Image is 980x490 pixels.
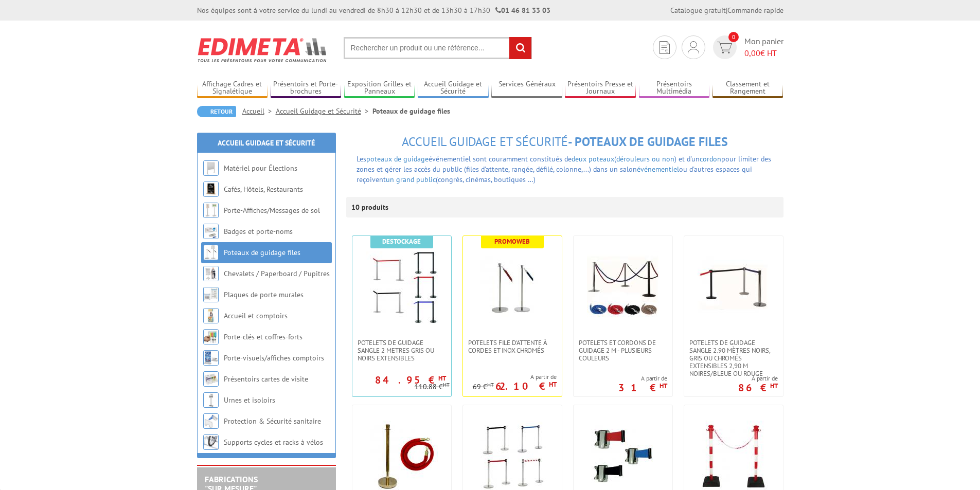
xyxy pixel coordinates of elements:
img: Poteaux de guidage files [203,245,219,260]
span: A partir de [473,373,557,381]
img: Cafés, Hôtels, Restaurants [203,182,219,197]
a: Potelets et cordons de guidage 2 m - plusieurs couleurs [574,339,672,362]
a: Accueil Guidage et Sécurité [418,80,489,97]
img: Urnes et isoloirs [203,392,219,408]
a: Accueil [242,106,276,116]
a: Services Généraux [491,80,562,97]
a: Accueil Guidage et Sécurité [218,138,315,148]
a: événementiel [637,165,679,174]
img: Protection & Sécurité sanitaire [203,413,219,429]
span: Mon panier [744,35,783,59]
li: Poteaux de guidage files [372,106,450,116]
span: A partir de [738,374,778,383]
span: POTELETS DE GUIDAGE SANGLE 2 METRES GRIS OU NOIRS EXTENSIBLEs [358,339,446,362]
a: Plaques de porte murales [224,290,304,299]
span: événementiel sont couramment constitués de ( ) et d'un pour limiter des zones et gérer les accès ... [357,154,771,174]
p: 31 € [618,385,667,391]
a: devis rapide 0 Mon panier 0,00€ HT [710,35,783,59]
span: 0,00 [744,48,760,58]
a: Chevalets / Paperboard / Pupitres [224,269,330,278]
a: Urnes et isoloirs [224,395,275,405]
a: Présentoirs Multimédia [639,80,710,97]
span: A partir de [618,374,667,383]
a: un grand public [386,175,436,184]
p: 86 € [738,385,778,391]
span: € HT [744,47,783,59]
a: Catalogue gratuit [670,6,726,15]
a: Supports cycles et racks à vélos [224,438,323,447]
a: Protection & Sécurité sanitaire [224,416,321,426]
sup: HT [549,380,557,389]
a: Présentoirs cartes de visite [224,374,308,384]
a: POTELETS DE GUIDAGE SANGLE 2 METRES GRIS OU NOIRS EXTENSIBLEs [352,339,451,362]
a: Matériel pour Élections [224,164,297,173]
img: Badges et porte-noms [203,224,219,239]
a: Accueil Guidage et Sécurité [276,106,372,116]
p: 10 produits [351,197,390,217]
img: Porte-Affiches/Messages de sol [203,203,219,218]
img: devis rapide [688,41,699,53]
sup: HT [487,381,494,388]
img: Potelets de guidage sangle 2.90 mètres noirs, gris ou chromés extensibles 2,90 m noires/bleue ou ... [698,251,770,323]
img: Supports cycles et racks à vélos [203,434,219,450]
a: Porte-visuels/affiches comptoirs [224,353,324,362]
img: Chevalets / Paperboard / Pupitres [203,266,219,281]
a: Présentoirs Presse et Journaux [565,80,636,97]
p: 110.88 € [415,383,450,391]
sup: HT [438,374,446,383]
p: 84.95 € [375,377,446,383]
img: Plaques de porte murales [203,287,219,302]
input: rechercher [509,37,531,59]
b: Promoweb [494,237,530,246]
img: Accueil et comptoirs [203,308,219,323]
img: Porte-clés et coffres-forts [203,329,219,344]
a: Accueil et comptoirs [224,311,288,320]
a: Porte-Affiches/Messages de sol [224,206,320,215]
img: Potelets file d'attente à cordes et Inox Chromés [476,251,548,323]
h1: - Poteaux de guidage files [346,135,783,149]
span: Potelets de guidage sangle 2.90 mètres noirs, gris ou chromés extensibles 2,90 m noires/bleue ou ... [689,339,778,377]
a: cordon [700,154,721,164]
a: Présentoirs et Porte-brochures [271,80,342,97]
a: Potelets file d'attente à cordes et Inox Chromés [463,339,562,354]
img: Présentoirs cartes de visite [203,371,219,387]
a: Cafés, Hôtels, Restaurants [224,185,303,194]
span: Accueil Guidage et Sécurité [402,134,568,150]
img: Porte-visuels/affiches comptoirs [203,350,219,366]
strong: 01 46 81 33 03 [495,6,550,15]
span: Potelets file d'attente à cordes et Inox Chromés [468,339,557,354]
a: Potelets de guidage sangle 2.90 mètres noirs, gris ou chromés extensibles 2,90 m noires/bleue ou ... [684,339,783,377]
span: ...) dans un salon ou d'autres espaces qui reçoivent (congrès, cinémas, boutiques …) [357,165,752,184]
img: POTELETS DE GUIDAGE SANGLE 2 METRES GRIS OU NOIRS EXTENSIBLEs [366,251,438,323]
p: 62.10 € [495,383,557,389]
a: Poteaux de guidage files [224,248,300,257]
a: Classement et Rangement [712,80,783,97]
sup: HT [770,382,778,390]
div: Nos équipes sont à votre service du lundi au vendredi de 8h30 à 12h30 et de 13h30 à 17h30 [197,5,550,15]
p: 69 € [473,383,494,391]
sup: HT [660,382,667,390]
a: Retour [197,106,236,117]
a: deux poteaux [572,154,614,164]
span: Potelets et cordons de guidage 2 m - plusieurs couleurs [579,339,667,362]
img: devis rapide [717,42,732,53]
a: Commande rapide [727,6,783,15]
a: Exposition Grilles et Panneaux [344,80,415,97]
a: Affichage Cadres et Signalétique [197,80,268,97]
input: Rechercher un produit ou une référence... [344,37,532,59]
sup: HT [443,381,450,388]
img: Potelets et cordons de guidage 2 m - plusieurs couleurs [587,251,659,323]
b: Destockage [382,237,421,246]
a: Badges et porte-noms [224,227,293,236]
img: Matériel pour Élections [203,160,219,176]
a: Porte-clés et coffres-forts [224,332,302,341]
a: dérouleurs ou non [616,154,674,164]
img: Edimeta [197,31,328,69]
span: 0 [728,32,739,42]
font: rangée, défilé, colonne, [357,154,771,184]
font: Les [357,154,366,164]
a: poteaux de guidage [366,154,429,164]
img: devis rapide [660,41,670,54]
div: | [670,5,783,15]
